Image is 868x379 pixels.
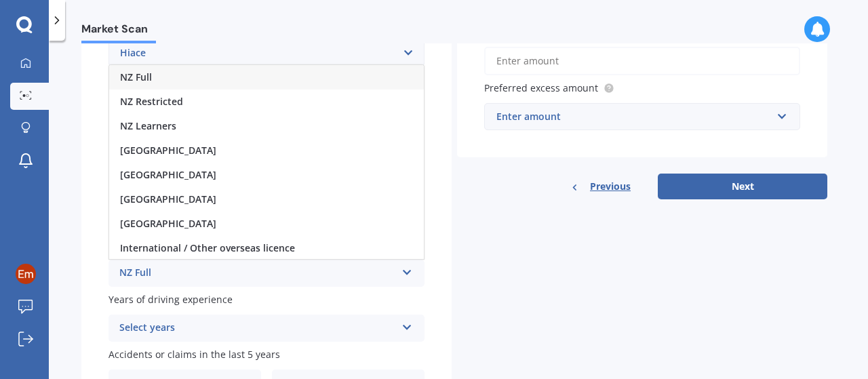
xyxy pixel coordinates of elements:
[590,176,631,197] span: Previous
[658,174,827,199] button: Next
[81,22,156,41] span: Market Scan
[120,119,176,132] span: NZ Learners
[120,95,183,108] span: NZ Restricted
[120,217,216,230] span: [GEOGRAPHIC_DATA]
[108,348,280,361] span: Accidents or claims in the last 5 years
[120,71,152,83] span: NZ Full
[120,193,216,205] span: [GEOGRAPHIC_DATA]
[120,168,216,181] span: [GEOGRAPHIC_DATA]
[120,144,216,157] span: [GEOGRAPHIC_DATA]
[16,264,36,284] img: ACg8ocL_OkqgpjBxfcPajo59e1Hzg9AAK82urbFYmLiICCQs_GuUuaY=s96-c
[108,293,233,306] span: Years of driving experience
[119,265,396,281] div: NZ Full
[496,109,772,124] div: Enter amount
[119,320,396,336] div: Select years
[484,81,598,94] span: Preferred excess amount
[484,47,800,75] input: Enter amount
[120,241,295,254] span: International / Other overseas licence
